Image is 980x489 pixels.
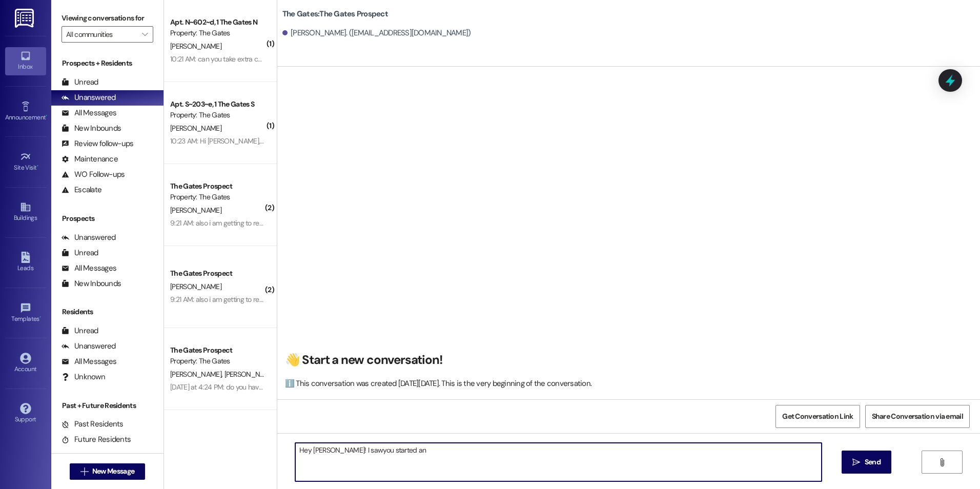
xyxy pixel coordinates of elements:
a: Site Visit • [5,148,46,176]
div: Unanswered [62,232,116,243]
div: The Gates Prospect [170,345,265,356]
span: Share Conversation via email [872,411,963,422]
a: Templates • [5,299,46,327]
a: Buildings [5,198,46,226]
div: WO Follow-ups [62,169,125,180]
div: Unknown [62,372,105,382]
div: 9:21 AM: also i am getting to rexburg [DATE] morning and my stuff is in the storage in the clubho... [170,295,608,304]
div: All Messages [62,108,116,118]
div: New Inbounds [62,278,121,289]
span: [PERSON_NAME] [170,206,221,215]
span: Get Conversation Link [782,411,853,422]
div: Unread [62,77,98,88]
span: • [37,162,38,170]
div: Maintenance [62,154,118,165]
div: Past + Future Residents [51,400,164,411]
div: ℹ️ This conversation was created [DATE][DATE]. This is the very beginning of the conversation. [285,378,967,389]
div: Prospects [51,213,164,224]
div: 9:21 AM: also i am getting to rexburg [DATE] morning and my stuff is in the storage in the clubho... [170,218,608,228]
span: Send [865,457,881,467]
div: Property: The Gates [170,192,265,202]
div: The Gates Prospect [170,268,265,279]
div: The Gates Prospect [170,181,265,192]
a: Support [5,400,46,427]
h2: 👋 Start a new conversation! [285,352,967,368]
div: [DATE] at 4:24 PM: do you have her number? [170,382,302,392]
i:  [938,458,946,466]
span: [PERSON_NAME] [170,42,221,51]
button: Share Conversation via email [865,405,970,428]
div: Future Residents [62,434,131,445]
div: 10:23 AM: Hi [PERSON_NAME], can you resend the seller agreement? [170,136,374,146]
span: [PERSON_NAME] [170,124,221,133]
div: Property: The Gates [170,110,265,120]
b: The Gates: The Gates Prospect [282,9,388,19]
span: • [46,112,47,119]
div: Apt. N~602~d, 1 The Gates N [170,17,265,28]
i:  [852,458,860,466]
div: New Inbounds [62,123,121,134]
i:  [80,467,88,476]
span: New Message [92,466,134,477]
input: All communities [66,26,137,43]
label: Viewing conversations for [62,10,153,26]
div: [PERSON_NAME]. ([EMAIL_ADDRESS][DOMAIN_NAME]) [282,28,471,38]
a: Leads [5,249,46,276]
div: Review follow-ups [62,138,133,149]
span: [PERSON_NAME] [170,370,224,379]
div: Property: The Gates [170,356,265,366]
button: New Message [70,463,146,480]
span: [PERSON_NAME] [170,282,221,291]
div: Prospects + Residents [51,58,164,69]
div: Unanswered [62,92,116,103]
div: All Messages [62,263,116,274]
button: Send [842,451,891,474]
div: Unanswered [62,341,116,352]
span: • [39,314,41,321]
i:  [142,30,148,38]
a: Account [5,350,46,377]
div: Residents [51,307,164,317]
div: Past Residents [62,419,124,430]
div: All Messages [62,356,116,367]
img: ResiDesk Logo [15,9,36,28]
div: Property: The Gates [170,28,265,38]
div: Unread [62,248,98,258]
textarea: Hey [PERSON_NAME]! I sawyou started an [295,443,821,481]
div: Apt. S~203~e, 1 The Gates S [170,99,265,110]
a: Inbox [5,47,46,75]
button: Get Conversation Link [775,405,860,428]
span: [PERSON_NAME] [224,370,278,379]
div: Escalate [62,185,101,195]
div: Unread [62,325,98,336]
